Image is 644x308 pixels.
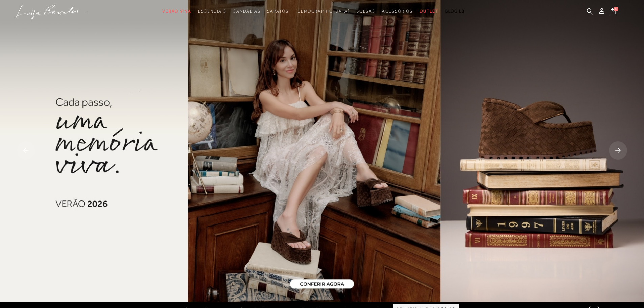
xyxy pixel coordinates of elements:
a: noSubCategoriesText [295,5,350,18]
span: Sapatos [267,9,288,14]
span: Sandálias [233,9,260,14]
span: Essenciais [198,9,226,14]
span: BLOG LB [445,9,465,14]
a: noSubCategoriesText [420,5,438,18]
a: noSubCategoriesText [233,5,260,18]
a: noSubCategoriesText [356,5,375,18]
button: 0 [609,7,618,17]
a: BLOG LB [445,5,465,18]
a: noSubCategoriesText [198,5,226,18]
span: [DEMOGRAPHIC_DATA] [295,9,350,14]
a: noSubCategoriesText [267,5,288,18]
a: noSubCategoriesText [382,5,413,18]
span: Bolsas [356,9,375,14]
span: Verão Viva [162,9,191,14]
span: Outlet [420,9,438,14]
span: Acessórios [382,9,413,14]
a: noSubCategoriesText [162,5,191,18]
span: 0 [614,7,618,11]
